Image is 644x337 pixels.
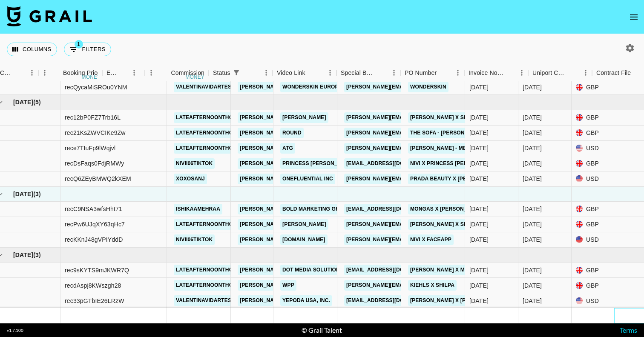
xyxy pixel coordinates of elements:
a: Prada Beauty x [PERSON_NAME] - Paradoxe Campaign [408,174,567,184]
a: [EMAIL_ADDRESS][DOMAIN_NAME] [344,295,440,306]
div: recdAspj8KWszgh28 [65,281,121,290]
div: recDsFaqs0FdjRMWy [65,159,124,168]
a: [PERSON_NAME][EMAIL_ADDRESS][DOMAIN_NAME] [344,112,483,123]
a: [PERSON_NAME][EMAIL_ADDRESS][PERSON_NAME][DOMAIN_NAME] [238,158,420,169]
div: 10/07/2025 [469,144,489,152]
a: nivii06tiktok [174,234,215,245]
div: GBP [572,278,614,293]
div: 11/07/2025 [469,113,489,122]
div: USD [572,171,614,187]
div: USD [572,232,614,248]
div: money [185,74,204,80]
span: [DATE] [13,251,33,259]
div: GBP [572,263,614,278]
div: USD [572,141,614,156]
button: Menu [579,66,592,79]
a: [PERSON_NAME][EMAIL_ADDRESS][PERSON_NAME][DOMAIN_NAME] [238,204,420,214]
a: [PERSON_NAME][EMAIL_ADDRESS][PERSON_NAME][DOMAIN_NAME] [344,174,527,184]
a: [PERSON_NAME][EMAIL_ADDRESS][DOMAIN_NAME] [344,280,483,291]
button: Sort [305,67,317,79]
a: OneFluential Inc [280,174,335,184]
div: recQycaMiSROu0YNM [65,83,127,91]
div: rece7TIuFp9lWqjvl [65,144,115,152]
div: rec9sKYTS9mJKWR7Q [65,266,129,274]
button: Sort [376,67,388,79]
a: Kiehls x Shilpa [408,280,457,291]
a: Yepoda USA, Inc. [280,295,332,306]
button: Sort [51,67,63,79]
div: GBP [572,202,614,217]
div: Invoice Notes [469,65,503,81]
a: [PERSON_NAME] x [PERSON_NAME] [408,295,506,306]
div: Commission [171,65,204,81]
div: USD [572,293,614,308]
button: Sort [631,67,643,79]
div: Aug '25 [523,235,542,244]
div: Jul '25 [523,144,542,152]
a: xoxosanj [174,174,207,184]
div: 18/08/2025 [469,266,489,274]
a: [PERSON_NAME][EMAIL_ADDRESS][PERSON_NAME][DOMAIN_NAME] [238,219,420,230]
div: Expenses: Remove Commission? [102,65,145,81]
div: Uniport Contact Email [528,65,592,81]
span: [DATE] [13,98,33,106]
div: rec33pGTbIE26LRzW [65,297,124,305]
a: [PERSON_NAME][EMAIL_ADDRESS][PERSON_NAME][DOMAIN_NAME] [238,82,420,92]
a: Terms [620,326,637,334]
div: 03/06/2025 [469,83,489,91]
div: 13/08/2025 [469,205,489,213]
a: Wonderskin Europe LTD [280,82,355,92]
a: lateafternoonthoughts [174,143,253,154]
button: Sort [567,67,579,79]
a: [PERSON_NAME][EMAIL_ADDRESS][PERSON_NAME][PERSON_NAME][DOMAIN_NAME] [344,234,570,245]
a: valentinavidartes [174,82,233,92]
button: Sort [503,67,515,79]
a: lateafternoonthoughts [174,128,253,138]
div: recQ6ZEyBMWQ2kXEM [65,174,131,183]
div: 25/08/2025 [469,220,489,228]
button: Menu [260,66,273,79]
div: GBP [572,156,614,171]
a: [PERSON_NAME][EMAIL_ADDRESS][PERSON_NAME][DOMAIN_NAME] [238,174,420,184]
div: recKKnJ48gVPIYddD [65,235,123,244]
a: ishikaamehraa [174,204,222,214]
div: 18/07/2025 [469,235,489,244]
span: ( 3 ) [33,190,41,198]
div: 1 active filter [230,67,242,79]
a: [PERSON_NAME][EMAIL_ADDRESS][PERSON_NAME][DOMAIN_NAME] [238,112,420,123]
a: valentinavidartes [174,295,233,306]
a: nivii06tiktok [174,158,215,169]
div: 01/09/2025 [469,297,489,305]
a: [PERSON_NAME][EMAIL_ADDRESS][DOMAIN_NAME] [344,128,483,138]
div: Special Booking Type [341,65,376,81]
a: [PERSON_NAME][EMAIL_ADDRESS][PERSON_NAME][DOMAIN_NAME] [238,234,420,245]
button: Menu [515,66,528,79]
div: Video Link [277,65,305,81]
button: Menu [38,66,51,79]
a: Nivi x Princess [PERSON_NAME] [408,158,501,169]
div: Jul '25 [523,129,542,137]
div: v 1.7.100 [7,328,23,333]
span: ( 5 ) [33,98,41,106]
div: money [82,74,101,80]
div: PO Number [400,65,464,81]
div: Status [209,65,273,81]
button: Menu [388,66,400,79]
button: Menu [145,66,158,79]
a: [EMAIL_ADDRESS][DOMAIN_NAME] [344,204,440,214]
a: [PERSON_NAME][EMAIL_ADDRESS][DOMAIN_NAME] [344,219,483,230]
span: ( 3 ) [33,251,41,259]
a: [PERSON_NAME][EMAIL_ADDRESS][PERSON_NAME][DOMAIN_NAME] [238,295,420,306]
a: DOT MEDIA SOLUTIONS PRIVATE LIMITED [280,265,391,275]
a: lateafternoonthoughts [174,280,253,291]
div: Jul '25 [523,159,542,168]
a: Bold Marketing Group [280,204,353,214]
div: Special Booking Type [336,65,400,81]
div: Status [213,65,230,81]
div: GBP [572,126,614,141]
a: wpp [280,280,296,291]
div: rec21KsZWVCIKe9Zw [65,129,126,137]
span: [DATE] [13,190,33,198]
div: Sep '25 [523,297,542,305]
a: [PERSON_NAME][EMAIL_ADDRESS][PERSON_NAME][DOMAIN_NAME] [238,128,420,138]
